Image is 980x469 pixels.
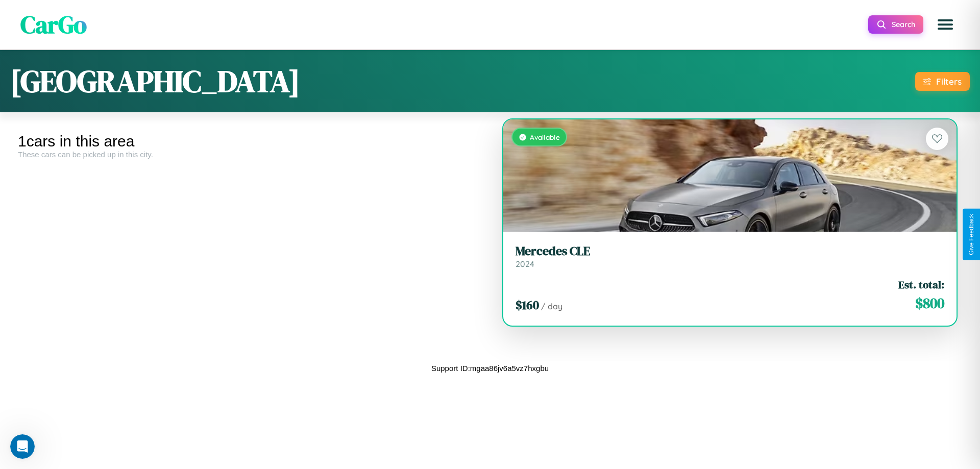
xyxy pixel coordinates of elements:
span: / day [541,301,562,311]
span: 2024 [516,259,534,269]
div: 1 cars in this area [18,133,482,150]
span: $ 160 [516,297,539,313]
p: Support ID: mgaa86jv6a5vz7hxgbu [431,361,549,375]
span: Search [892,20,915,29]
div: These cars can be picked up in this city. [18,150,482,159]
button: Search [868,15,923,34]
button: Open menu [931,10,960,39]
span: Est. total: [898,277,944,292]
span: $ 800 [915,293,944,313]
div: Filters [936,76,962,87]
a: Mercedes CLE2024 [516,244,944,269]
span: CarGo [20,8,87,41]
span: Available [530,133,560,141]
h3: Mercedes CLE [516,244,944,259]
h1: [GEOGRAPHIC_DATA] [10,60,300,102]
div: Give Feedback [968,214,975,255]
iframe: Intercom live chat [10,434,35,459]
button: Filters [915,72,970,91]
